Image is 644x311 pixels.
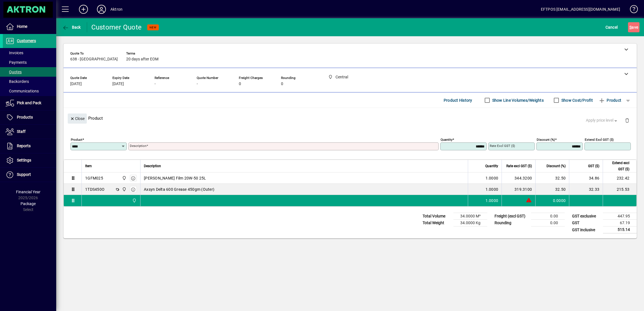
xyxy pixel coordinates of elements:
[453,220,487,226] td: 34.0000 Kg
[491,97,544,103] label: Show Line Volumes/Weights
[486,187,498,192] span: 1.0000
[535,195,569,206] td: 0.0000
[485,163,498,169] span: Quantity
[490,144,515,148] mat-label: Rate excl GST ($)
[6,51,23,55] span: Invoices
[629,23,638,32] span: ave
[3,153,56,167] a: Settings
[91,23,142,32] div: Customer Quote
[197,82,198,86] span: -
[603,226,637,233] td: 515.14
[92,4,110,14] button: Profile
[604,22,619,32] button: Cancel
[441,95,475,105] button: Product History
[537,138,555,142] mat-label: Discount (%)
[584,115,621,126] button: Apply price level
[586,117,618,123] span: Apply price level
[453,213,487,220] td: 34.0000 M³
[17,115,33,119] span: Products
[3,58,56,67] a: Payments
[505,175,532,181] div: 344.3200
[420,220,453,226] td: Total Weight
[603,172,636,184] td: 232.42
[144,175,206,181] span: [PERSON_NAME] Film 20W-50 25L
[626,1,637,19] a: Knowledge Base
[3,48,56,58] a: Invoices
[486,175,498,181] span: 1.0000
[569,220,603,226] td: GST
[126,57,158,62] span: 20 days after EOM
[68,113,87,124] button: Close
[569,226,603,233] td: GST inclusive
[61,22,82,32] button: Back
[74,4,92,14] button: Add
[603,220,637,226] td: 67.19
[149,26,157,29] span: NEW
[628,22,640,32] button: Save
[112,82,124,86] span: [DATE]
[17,101,41,105] span: Pick and Pack
[70,114,85,123] span: Close
[3,86,56,96] a: Communications
[3,20,56,34] a: Home
[6,70,22,74] span: Quotes
[420,213,453,220] td: Total Volume
[492,220,531,226] td: Rounding
[629,25,632,29] span: S
[6,60,27,65] span: Payments
[569,213,603,220] td: GST exclusive
[606,23,618,32] span: Cancel
[547,163,566,169] span: Discount (%)
[3,77,56,86] a: Backorders
[486,198,498,203] span: 1.0000
[588,163,599,169] span: GST ($)
[3,139,56,153] a: Reports
[64,108,637,128] div: Product
[144,187,214,192] span: Axsyn Delta 600 Grease 450gm (Outer)
[17,38,36,43] span: Customers
[506,163,532,169] span: Rate excl GST ($)
[16,190,40,194] span: Financial Year
[56,22,87,32] app-page-header-button: Back
[110,5,123,14] div: Aktron
[17,129,26,134] span: Staff
[569,184,603,195] td: 32.33
[281,82,283,86] span: 0
[535,172,569,184] td: 32.50
[606,160,629,172] span: Extend excl GST ($)
[492,213,531,220] td: Freight (excl GST)
[70,57,118,62] span: 638 - [GEOGRAPHIC_DATA]
[6,79,29,84] span: Backorders
[560,97,593,103] label: Show Cost/Profit
[603,213,637,220] td: 447.95
[535,184,569,195] td: 32.50
[239,82,241,86] span: 0
[66,116,88,121] app-page-header-button: Close
[603,184,636,195] td: 215.53
[3,168,56,182] a: Support
[17,144,31,148] span: Reports
[70,82,82,86] span: [DATE]
[6,89,39,93] span: Communications
[3,110,56,124] a: Products
[17,158,31,162] span: Settings
[620,113,634,127] button: Delete
[444,96,472,105] span: Product History
[71,138,82,142] mat-label: Product
[3,125,56,139] a: Staff
[441,138,452,142] mat-label: Quantity
[541,5,620,14] div: EFTPOS [EMAIL_ADDRESS][DOMAIN_NAME]
[17,172,31,177] span: Support
[21,201,36,206] span: Package
[569,172,603,184] td: 34.86
[62,25,81,29] span: Back
[531,213,565,220] td: 0.00
[505,187,532,192] div: 319.3100
[17,24,27,29] span: Home
[3,96,56,110] a: Pick and Pack
[3,67,56,77] a: Quotes
[585,138,614,142] mat-label: Extend excl GST ($)
[620,118,634,123] app-page-header-button: Delete
[531,220,565,226] td: 0.00
[130,144,146,148] mat-label: Description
